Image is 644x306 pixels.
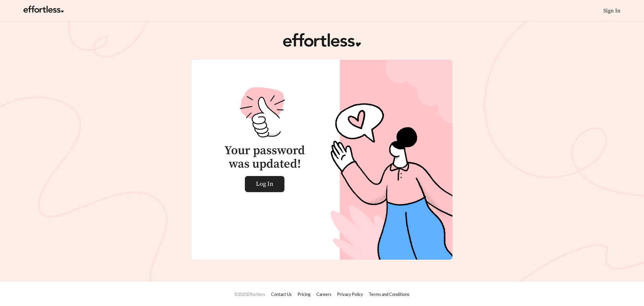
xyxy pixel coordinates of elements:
[337,292,363,297] a: Privacy Policy
[234,292,265,297] span: © 2025 Effortless
[271,292,292,297] a: Contact Us
[603,7,621,14] a: Sign In
[369,292,410,297] a: Terms and Conditions
[256,176,273,192] span: Log In
[298,292,311,297] a: Pricing
[316,292,331,297] a: Careers
[245,176,284,192] a: Log In
[224,144,305,171] h3: Your password was updated!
